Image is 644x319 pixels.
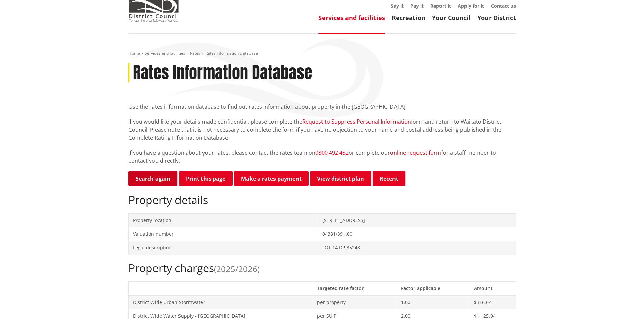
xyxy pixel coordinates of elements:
button: Print this page [179,171,233,186]
a: Rates [190,50,200,56]
a: Search again [128,171,177,186]
nav: breadcrumb [128,51,516,56]
a: Recreation [392,14,425,22]
td: LOT 14 DP 35248 [318,241,516,255]
a: View district plan [310,171,371,186]
a: Request to Suppress Personal Information [302,118,411,125]
th: Factor applicable [397,281,470,295]
a: Your Council [432,14,471,22]
button: Recent [373,171,405,186]
span: Rates Information Database [205,50,258,56]
td: Valuation number [128,227,318,241]
td: 1.00 [397,295,470,309]
a: Pay it [410,3,424,9]
a: Contact us [491,3,516,9]
td: [STREET_ADDRESS] [318,213,516,227]
a: Services and facilities [145,50,185,56]
th: Amount [470,281,516,295]
td: 04381/391.00 [318,227,516,241]
h2: Property details [128,193,516,206]
h2: Property charges [128,262,516,274]
p: If you would like your details made confidential, please complete the form and return to Waikato ... [128,117,516,142]
a: Say it [391,3,404,9]
a: 0800 492 452 [315,149,349,156]
a: Your District [477,14,516,22]
th: Targeted rate factor [313,281,397,295]
span: (2025/2026) [214,263,260,274]
a: Home [128,50,140,56]
a: Report it [430,3,451,9]
td: District Wide Urban Stormwater [128,295,313,309]
a: Services and facilities [318,14,385,22]
a: Apply for it [458,3,484,9]
td: $316.64 [470,295,516,309]
h1: Rates Information Database [133,63,312,83]
td: Legal description [128,241,318,255]
p: If you have a question about your rates, please contact the rates team on or complete our for a s... [128,149,516,165]
a: Make a rates payment [234,171,309,186]
iframe: Messenger Launcher [613,291,637,315]
td: per property [313,295,397,309]
a: online request form [390,149,441,156]
td: Property location [128,213,318,227]
p: Use the rates information database to find out rates information about property in the [GEOGRAPHI... [128,103,516,111]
